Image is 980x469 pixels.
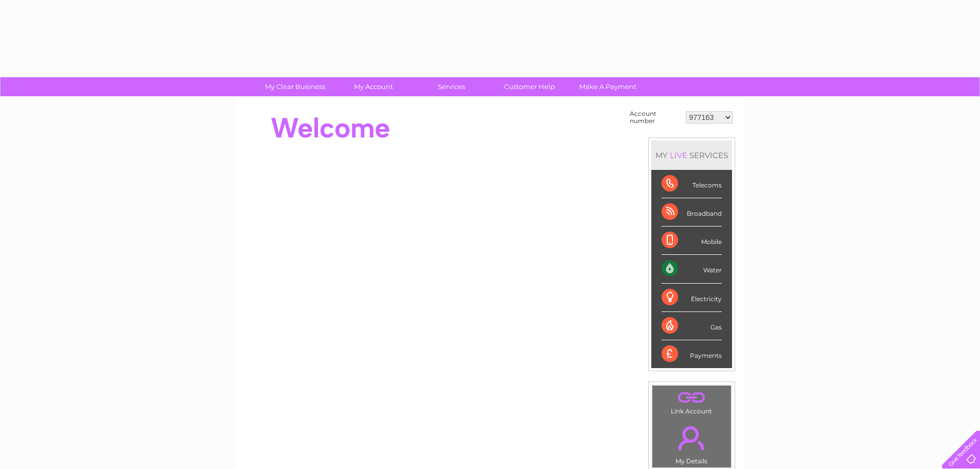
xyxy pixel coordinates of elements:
div: Electricity [662,284,722,312]
div: LIVE [668,150,689,160]
div: MY SERVICES [651,141,732,170]
td: Link Account [652,385,732,418]
a: Customer Help [487,77,572,96]
a: Make A Payment [565,77,650,96]
div: Telecoms [662,170,722,198]
div: Mobile [662,227,722,255]
a: My Clear Business [253,77,337,96]
a: Services [409,77,494,96]
a: . [655,420,728,456]
div: Gas [662,312,722,340]
div: Broadband [662,198,722,227]
div: Payments [662,340,722,368]
div: Water [662,255,722,283]
a: My Account [331,77,416,96]
a: . [655,388,728,406]
td: My Details [652,418,732,468]
td: Account number [627,108,683,127]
